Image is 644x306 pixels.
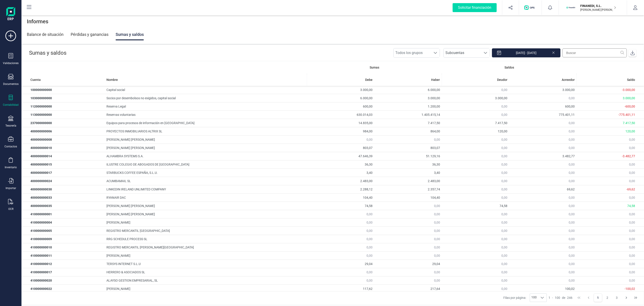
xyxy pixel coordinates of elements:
td: 410000000011 [21,252,105,260]
span: 0,00 [569,171,575,175]
div: 0,00 [578,245,635,250]
span: 100 [530,294,538,302]
span: 0,00 [569,246,575,249]
td: Capital social [105,86,307,94]
input: Buscar [562,48,627,57]
span: 100,02 [565,287,575,291]
div: - [549,295,572,300]
span: 74,58 [365,204,373,208]
td: 400000000008 [21,136,105,144]
span: 0,00 [569,146,575,150]
span: 47.646,39 [358,154,373,158]
div: Sumas y saldos [116,29,144,40]
div: 0,00 [578,146,635,150]
td: ALHAMBRA SYSTEMS S.A. [105,152,307,160]
span: 0,00 [434,138,440,141]
button: Last Page [631,293,640,302]
td: RYANAIR DAC [105,194,307,202]
span: Deudor [497,78,507,82]
span: 0,00 [569,163,575,166]
span: 0,00 [569,254,575,257]
div: 0,00 [578,228,635,233]
span: Saldo [627,78,635,82]
div: Documentos [3,82,19,86]
span: 3.000,00 [428,96,440,100]
div: 0,00 [578,212,635,216]
td: Socios por desembolsos no exigidos, capital social [105,94,307,102]
span: Haber [431,78,440,82]
span: 803,07 [430,146,440,150]
span: 246 [567,295,572,300]
span: 0,00 [501,221,507,224]
td: 410000000017 [21,268,105,276]
td: [PERSON_NAME] [PERSON_NAME] [105,144,307,152]
span: 2.357,74 [428,187,440,191]
span: 0,00 [569,212,575,216]
span: Todos los grupos [394,48,431,57]
td: 410000000004 [21,218,105,227]
span: 0,00 [501,88,507,92]
span: 1 [549,295,550,300]
span: Sumas [370,65,379,70]
td: ILUSTRE COLEGIO DE ABOGADOS DE [GEOGRAPHIC_DATA] [105,160,307,169]
span: 0,00 [501,179,507,183]
div: 7.417,50 [578,121,635,125]
div: -3.000,00 [578,88,635,92]
td: [PERSON_NAME] [105,285,307,293]
span: 0,00 [501,196,507,199]
div: -600,00 [578,104,635,109]
span: 120,00 [498,129,507,133]
td: 410000000020 [21,276,105,285]
span: 3,40 [434,171,440,175]
td: STARBUCKS COFFEE ESPAÑA, S.L.U. [105,169,307,177]
button: Logo de OPS [522,0,539,15]
td: 112000000000 [21,102,105,111]
span: 0,00 [501,212,507,216]
span: 0,00 [434,254,440,257]
button: Page 2 [603,293,612,302]
span: 0,00 [501,146,507,150]
div: 0,00 [578,262,635,266]
button: Page 1 [594,293,602,302]
span: 0,00 [569,237,575,241]
span: 0,00 [501,279,507,282]
td: 103000000000 [21,94,105,102]
div: Importar [6,186,16,190]
td: ACUMBAMAIL SL [105,177,307,185]
span: 100 [555,295,560,300]
div: -69,62 [578,187,635,192]
div: Pérdidas y ganancias [71,29,108,40]
td: TERSYS INTERNET S.L.U [105,260,307,268]
span: 3.482,77 [562,154,575,158]
div: 74,58 [578,204,635,208]
td: ALAYSO GESTION EMPRESARIAL, SL [105,276,307,285]
span: 2.483,00 [360,179,373,183]
span: 0,00 [569,229,575,233]
div: 0,00 [578,253,635,258]
div: Inventario [5,166,17,169]
span: 51.129,16 [426,154,440,158]
td: RRG SCHEDULE PROCESS SL [105,235,307,243]
span: 2.483,00 [428,179,440,183]
span: 3.000,00 [495,96,507,100]
span: 0,00 [434,237,440,241]
td: 400000000006 [21,127,105,136]
span: 600,00 [565,105,575,108]
div: 0,00 [578,278,635,283]
span: 0,00 [501,163,507,166]
span: 0,00 [569,196,575,199]
span: 0,00 [366,270,373,274]
div: 120,00 [578,129,635,134]
span: 0,00 [569,221,575,224]
td: LINKEDIN IRELAND UNLIMITED COMPANY [105,185,307,194]
div: -3.482,77 [578,154,635,158]
button: Page 3 [612,293,621,302]
span: Nombre [106,78,118,82]
span: de [562,295,565,300]
span: 0,00 [569,204,575,208]
span: 104,40 [363,196,373,199]
span: 0,00 [569,279,575,282]
span: 0,00 [434,270,440,274]
span: 0,00 [569,96,575,100]
button: Previous Page [584,293,593,302]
